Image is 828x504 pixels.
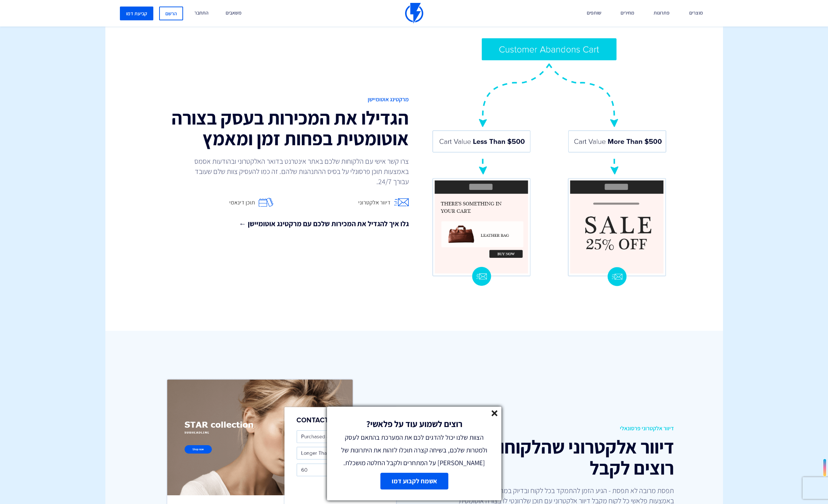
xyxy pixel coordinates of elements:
span: דיוור אלקטרוני פרסונאלי [420,424,674,433]
h2: דיוור אלקטרוני שהלקוחות שלכם רוצים לקבל [420,436,674,478]
span: דיוור אלקטרוני [358,199,391,207]
h2: הגדילו את המכירות בעסק בצורה אוטומטית בפחות זמן ומאמץ [149,107,409,149]
span: תוכן דינאמי [229,199,255,207]
a: גלו איך להגדיל את המכירות שלכם עם מרקטינג אוטומיישן ← [149,219,409,229]
span: מרקטינג אוטומיישן [149,95,409,104]
p: צרו קשר אישי עם הלקוחות שלכם באתר אינטרנט בדואר האלקטרוני ובהודעות אסמס באמצעות תוכן פרסונלי על ב... [191,156,409,187]
a: קביעת דמו [120,7,153,20]
a: הרשם [159,7,183,20]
